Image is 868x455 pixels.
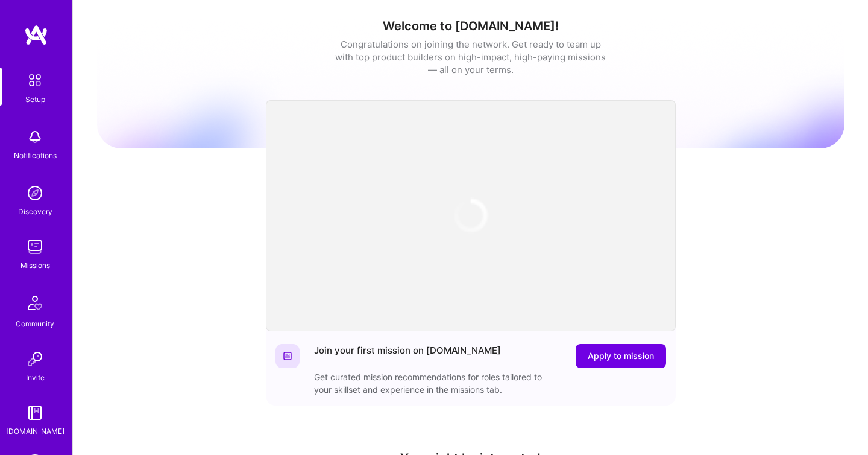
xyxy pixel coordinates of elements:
[97,19,844,33] h1: Welcome to [DOMAIN_NAME]!
[20,259,50,272] div: Missions
[20,288,49,317] img: Community
[335,38,606,76] div: Congratulations on joining the network. Get ready to team up with top product builders on high-im...
[18,205,52,218] div: Discovery
[23,235,47,259] img: teamwork
[14,149,57,162] div: Notifications
[26,371,45,384] div: Invite
[16,317,54,330] div: Community
[25,93,45,106] div: Setup
[23,125,47,149] img: bell
[6,425,64,437] div: [DOMAIN_NAME]
[447,192,494,240] img: loading
[24,24,48,46] img: logo
[23,401,47,425] img: guide book
[266,100,676,331] iframe: video
[22,68,48,93] img: setup
[23,347,47,371] img: Invite
[23,181,47,205] img: discovery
